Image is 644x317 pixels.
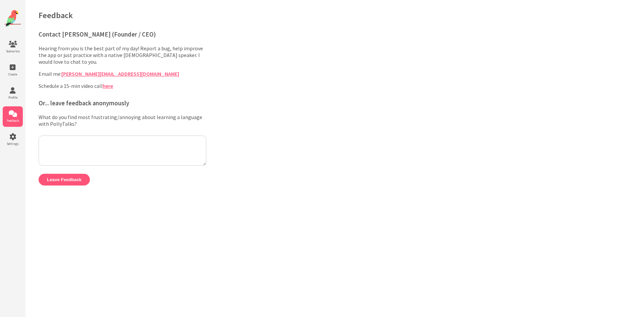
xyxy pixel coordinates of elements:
[3,49,23,53] span: Scenarios
[39,31,206,38] h3: Contact [PERSON_NAME] (Founder / CEO)
[39,45,206,65] p: Hearing from you is the best part of my day! Report a bug, help improve the app or just practice ...
[3,95,23,100] span: Profile
[39,10,631,20] h1: Feedback
[3,142,23,146] span: Settings
[39,99,206,107] h3: Or... leave feedback anonymously
[39,174,90,186] button: Leave Feedback
[3,118,23,123] span: Feedback
[103,83,113,89] a: here
[3,72,23,76] span: Create
[61,70,179,77] a: [PERSON_NAME][EMAIL_ADDRESS][DOMAIN_NAME]
[39,114,206,127] label: What do you find most frustrating/annoying about learning a language with PollyTalks?
[39,70,206,77] p: Email me:
[39,83,206,89] p: Schedule a 15-min video call
[4,10,21,27] img: Website Logo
